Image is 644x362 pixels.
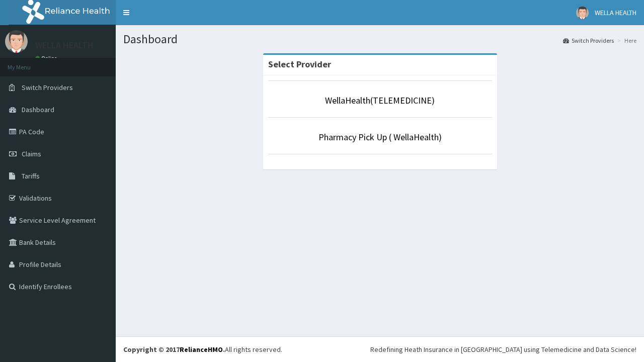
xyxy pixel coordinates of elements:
span: Dashboard [22,105,54,114]
span: Switch Providers [22,83,73,92]
a: Pharmacy Pick Up ( WellaHealth) [318,131,442,143]
strong: Select Provider [268,58,331,70]
li: Here [615,36,636,45]
span: Tariffs [22,171,40,180]
p: WELLA HEALTH [35,41,94,50]
a: Online [35,55,59,62]
span: Claims [22,149,41,158]
footer: All rights reserved. [116,336,644,362]
a: WellaHealth(TELEMEDICINE) [325,95,435,106]
h1: Dashboard [123,33,636,46]
strong: Copyright © 2017 . [123,345,225,354]
span: WELLA HEALTH [595,8,636,17]
div: Redefining Heath Insurance in [GEOGRAPHIC_DATA] using Telemedicine and Data Science! [370,344,636,354]
a: Switch Providers [563,36,614,45]
a: RelianceHMO [180,345,223,354]
img: User Image [5,30,28,53]
img: User Image [576,7,589,19]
